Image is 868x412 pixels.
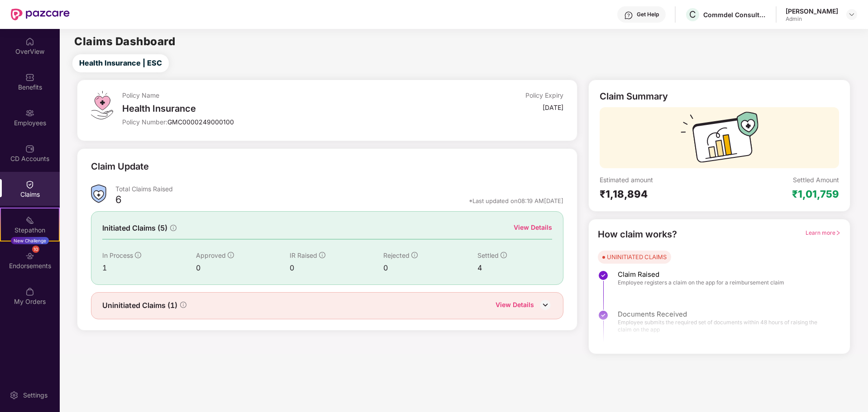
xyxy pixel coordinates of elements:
[290,262,383,274] div: 0
[11,237,49,244] div: New Challenge
[20,391,50,400] div: Settings
[167,118,234,126] span: GMC0000249000100
[170,225,176,231] span: info-circle
[102,251,133,259] span: In Process
[135,252,141,258] span: info-circle
[25,216,34,225] img: svg+xml;base64,PHN2ZyB4bWxucz0iaHR0cDovL3d3dy53My5vcmcvMjAwMC9zdmciIHdpZHRoPSIyMSIgaGVpZ2h0PSIyMC...
[786,7,838,15] div: [PERSON_NAME]
[600,188,719,200] div: ₹1,18,894
[514,223,552,232] div: View Details
[102,300,177,311] span: Uninitiated Claims (1)
[91,91,113,119] img: svg+xml;base64,PHN2ZyB4bWxucz0iaHR0cDovL3d3dy53My5vcmcvMjAwMC9zdmciIHdpZHRoPSI0OS4zMiIgaGVpZ2h0PS...
[411,252,418,258] span: info-circle
[25,287,34,296] img: svg+xml;base64,PHN2ZyBpZD0iTXlfT3JkZXJzIiBkYXRhLW5hbWU9Ik15IE9yZGVycyIgeG1sbnM9Imh0dHA6Ly93d3cudz...
[25,180,34,189] img: svg+xml;base64,PHN2ZyBpZD0iQ2xhaW0iIHhtbG5zPSJodHRwOi8vd3d3LnczLm9yZy8yMDAwL3N2ZyIgd2lkdGg9IjIwIi...
[598,227,677,242] div: How claim works?
[79,57,162,69] span: Health Insurance | ESC
[793,175,839,184] div: Settled Amount
[91,185,106,203] img: ClaimsSummaryIcon
[25,37,34,46] img: svg+xml;base64,PHN2ZyBpZD0iSG9tZSIgeG1sbnM9Imh0dHA6Ly93d3cudzMub3JnLzIwMDAvc3ZnIiB3aWR0aD0iMjAiIG...
[703,10,767,19] div: Commdel Consulting Pvt Ltd
[32,246,39,253] div: 10
[618,270,784,279] span: Claim Raised
[689,9,696,20] span: C
[10,391,19,400] img: svg+xml;base64,PHN2ZyBpZD0iU2V0dGluZy0yMHgyMCIgeG1sbnM9Imh0dHA6Ly93d3cudzMub3JnLzIwMDAvc3ZnIiB3aW...
[835,230,841,236] span: right
[25,109,34,118] img: svg+xml;base64,PHN2ZyBpZD0iRW1wbG95ZWVzIiB4bWxucz0iaHR0cDovL3d3dy53My5vcmcvMjAwMC9zdmciIHdpZHRoPS...
[319,252,325,258] span: info-circle
[74,36,175,47] h2: Claims Dashboard
[196,251,226,259] span: Approved
[786,15,838,23] div: Admin
[624,11,633,20] img: svg+xml;base64,PHN2ZyBpZD0iSGVscC0zMngzMiIgeG1sbnM9Imh0dHA6Ly93d3cudzMub3JnLzIwMDAvc3ZnIiB3aWR0aD...
[122,103,416,114] div: Health Insurance
[637,11,659,18] div: Get Help
[848,11,855,18] img: svg+xml;base64,PHN2ZyBpZD0iRHJvcGRvd24tMzJ4MzIiIHhtbG5zPSJodHRwOi8vd3d3LnczLm9yZy8yMDAwL3N2ZyIgd2...
[25,73,34,82] img: svg+xml;base64,PHN2ZyBpZD0iQmVuZWZpdHMiIHhtbG5zPSJodHRwOi8vd3d3LnczLm9yZy8yMDAwL3N2ZyIgd2lkdGg9Ij...
[102,262,196,274] div: 1
[228,252,234,258] span: info-circle
[543,103,563,112] div: [DATE]
[607,252,667,261] div: UNINITIATED CLAIMS
[91,160,149,174] div: Claim Update
[806,229,841,236] span: Learn more
[525,91,563,99] div: Policy Expiry
[1,226,59,235] div: Stepathon
[122,91,416,99] div: Policy Name
[477,262,553,274] div: 4
[477,251,499,259] span: Settled
[600,91,668,102] div: Claim Summary
[25,251,34,260] img: svg+xml;base64,PHN2ZyBpZD0iRW5kb3JzZW1lbnRzIiB4bWxucz0iaHR0cDovL3d3dy53My5vcmcvMjAwMC9zdmciIHdpZH...
[115,193,122,208] div: 6
[102,223,167,234] span: Initiated Claims (5)
[618,279,784,286] span: Employee registers a claim on the app for a reimbursement claim
[11,9,70,20] img: New Pazcare Logo
[196,262,290,274] div: 0
[600,175,719,184] div: Estimated amount
[180,302,186,308] span: info-circle
[383,262,477,274] div: 0
[792,188,839,200] div: ₹1,01,759
[383,251,410,259] span: Rejected
[72,54,169,72] button: Health Insurance | ESC
[25,144,34,153] img: svg+xml;base64,PHN2ZyBpZD0iQ0RfQWNjb3VudHMiIGRhdGEtbmFtZT0iQ0QgQWNjb3VudHMiIHhtbG5zPSJodHRwOi8vd3...
[469,197,563,205] div: *Last updated on 08:19 AM[DATE]
[501,252,507,258] span: info-circle
[115,185,564,193] div: Total Claims Raised
[681,112,758,168] img: svg+xml;base64,PHN2ZyB3aWR0aD0iMTcyIiBoZWlnaHQ9IjExMyIgdmlld0JveD0iMCAwIDE3MiAxMTMiIGZpbGw9Im5vbm...
[122,118,416,126] div: Policy Number:
[496,300,534,312] div: View Details
[290,251,317,259] span: IR Raised
[539,298,552,312] img: DownIcon
[598,270,609,281] img: svg+xml;base64,PHN2ZyBpZD0iU3RlcC1Eb25lLTMyeDMyIiB4bWxucz0iaHR0cDovL3d3dy53My5vcmcvMjAwMC9zdmciIH...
